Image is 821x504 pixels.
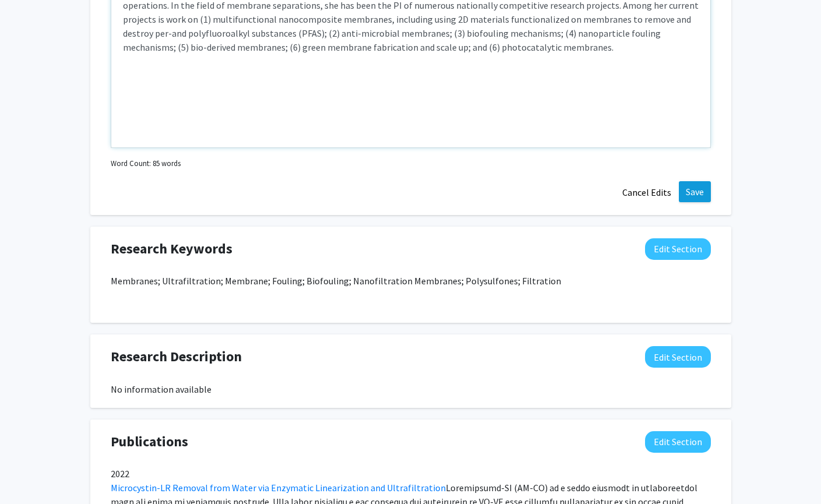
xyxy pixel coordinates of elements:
[111,158,181,169] small: Word Count: 85 words
[111,274,711,311] div: Membranes; Ultrafiltration; Membrane; Fouling; Biofouling; Nanofiltration Membranes; Polysulfones...
[615,181,679,203] button: Cancel Edits
[645,346,711,368] button: Edit Research Description
[111,431,188,452] span: Publications
[111,482,446,494] a: Microcystin-LR Removal from Water via Enzymatic Linearization and Ultrafiltration
[679,181,711,202] button: Save
[645,238,711,260] button: Edit Research Keywords
[111,382,711,396] div: No information available
[111,346,242,367] span: Research Description
[9,452,50,495] iframe: Chat
[645,431,711,453] button: Edit Publications
[111,238,232,259] span: Research Keywords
